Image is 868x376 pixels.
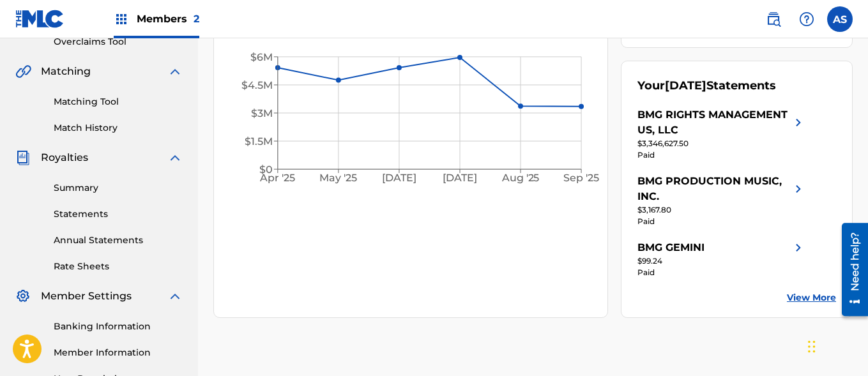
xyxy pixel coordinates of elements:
[114,11,129,27] img: Top Rightsholders
[804,315,868,376] iframe: Chat Widget
[259,163,273,176] tspan: $0
[260,172,296,184] tspan: Apr '25
[15,150,31,165] img: Royalties
[787,291,836,305] a: View More
[167,64,183,79] img: expand
[637,77,776,94] div: Your Statements
[761,6,786,32] a: Public Search
[167,289,183,304] img: expand
[794,6,819,32] div: Help
[637,204,806,216] div: $3,167.80
[791,174,806,204] img: right chevron icon
[443,172,478,184] tspan: [DATE]
[54,181,183,195] a: Summary
[251,107,273,119] tspan: $3M
[167,150,183,165] img: expand
[799,11,814,27] img: help
[827,6,853,32] div: User Menu
[637,174,791,204] div: BMG PRODUCTION MUSIC, INC.
[41,150,88,165] span: Royalties
[54,234,183,247] a: Annual Statements
[54,260,183,273] a: Rate Sheets
[54,95,183,109] a: Matching Tool
[41,64,91,79] span: Matching
[54,207,183,221] a: Statements
[15,10,65,28] img: MLC Logo
[637,267,806,278] div: Paid
[54,346,183,359] a: Member Information
[54,121,183,135] a: Match History
[54,320,183,333] a: Banking Information
[15,289,31,304] img: Member Settings
[637,240,704,255] div: BMG GEMINI
[766,11,781,27] img: search
[637,107,806,161] a: BMG RIGHTS MANAGEMENT US, LLCright chevron icon$3,346,627.50Paid
[808,327,816,366] div: Drag
[137,11,199,26] span: Members
[241,79,273,91] tspan: $4.5M
[791,107,806,138] img: right chevron icon
[637,138,806,149] div: $3,346,627.50
[194,13,199,25] span: 2
[41,289,132,304] span: Member Settings
[637,107,791,138] div: BMG RIGHTS MANAGEMENT US, LLC
[637,149,806,161] div: Paid
[637,216,806,227] div: Paid
[15,64,31,79] img: Matching
[832,218,868,321] iframe: Resource Center
[791,240,806,255] img: right chevron icon
[320,172,358,184] tspan: May '25
[501,172,540,184] tspan: Aug '25
[250,51,273,63] tspan: $6M
[637,255,806,267] div: $99.24
[382,172,416,184] tspan: [DATE]
[54,35,183,49] a: Overclaims Tool
[637,240,806,278] a: BMG GEMINIright chevron icon$99.24Paid
[637,174,806,227] a: BMG PRODUCTION MUSIC, INC.right chevron icon$3,167.80Paid
[665,79,706,93] span: [DATE]
[564,172,600,184] tspan: Sep '25
[245,135,273,147] tspan: $1.5M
